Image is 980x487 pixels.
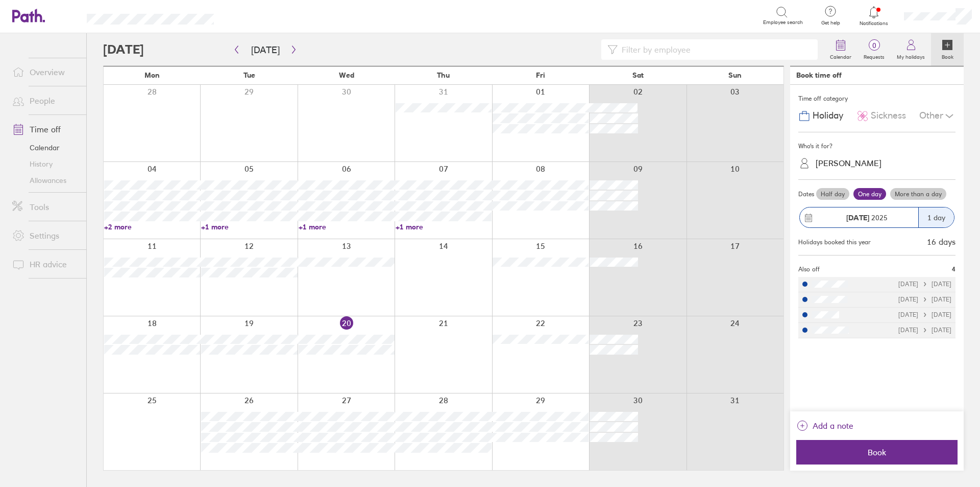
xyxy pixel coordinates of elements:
a: Time off [4,119,86,140]
a: My holidays [891,33,931,66]
div: Book time off [796,71,842,79]
span: Notifications [857,20,891,27]
span: 2025 [846,214,888,222]
label: More than a day [890,188,946,200]
div: Other [919,106,955,126]
label: Requests [857,51,891,60]
a: +1 more [299,222,395,231]
div: Search [241,11,267,20]
label: My holidays [891,51,931,60]
span: Dates [798,191,814,198]
div: Holidays booked this year [798,239,871,246]
span: Fri [536,71,545,79]
a: +1 more [396,222,492,231]
span: Thu [437,71,450,79]
button: Book [796,440,958,465]
span: 4 [952,266,955,273]
div: [DATE] [DATE] [898,281,951,288]
span: Holiday [813,110,843,121]
a: +2 more [104,222,200,231]
label: Half day [816,188,849,200]
a: People [4,90,86,111]
span: Add a note [813,418,853,434]
span: 0 [857,41,891,50]
strong: [DATE] [846,213,869,222]
span: Book [803,448,950,457]
div: [PERSON_NAME] [816,158,881,168]
button: [DATE] 20251 day [798,202,955,233]
a: +1 more [201,222,297,231]
a: Book [931,33,964,66]
div: [DATE] [DATE] [898,311,951,318]
label: One day [853,188,886,200]
a: Calendar [824,33,857,66]
button: Add a note [796,418,853,434]
a: History [4,156,86,172]
div: Time off category [798,91,955,106]
div: [DATE] [DATE] [898,327,951,334]
span: Also off [798,266,820,273]
span: Tue [243,71,255,79]
a: Allowances [4,172,86,189]
input: Filter by employee [618,40,812,59]
label: Calendar [824,51,857,60]
a: Settings [4,225,86,246]
a: Tools [4,197,86,217]
div: Who's it for? [798,138,955,154]
a: Notifications [857,5,891,27]
div: 1 day [918,207,954,227]
div: 16 days [927,237,955,246]
span: Mon [144,71,160,79]
span: Sat [632,71,644,79]
span: Get help [814,20,847,26]
a: HR advice [4,254,86,274]
a: 0Requests [857,33,891,66]
label: Book [936,51,960,60]
a: Overview [4,62,86,82]
span: Wed [339,71,354,79]
div: [DATE] [DATE] [898,296,951,303]
span: Sickness [871,110,906,121]
span: Sun [728,71,742,79]
span: Employee search [763,19,803,26]
a: Calendar [4,140,86,156]
button: [DATE] [243,41,288,58]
